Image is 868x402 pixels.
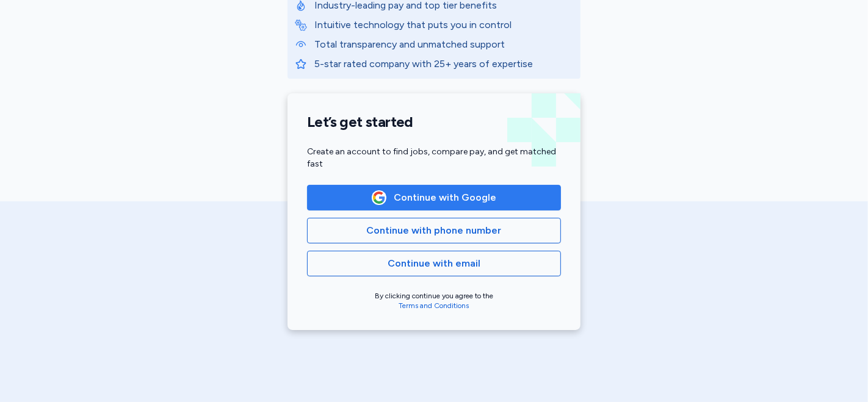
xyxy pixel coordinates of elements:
[307,218,561,243] button: Continue with phone number
[372,191,386,204] img: Google Logo
[307,291,561,310] div: By clicking continue you agree to the
[394,190,496,205] span: Continue with Google
[367,223,502,238] span: Continue with phone number
[399,301,469,310] a: Terms and Conditions
[314,18,573,32] p: Intuitive technology that puts you in control
[314,57,573,71] p: 5-star rated company with 25+ years of expertise
[307,146,561,170] div: Create an account to find jobs, compare pay, and get matched fast
[307,185,561,210] button: Google LogoContinue with Google
[314,37,573,52] p: Total transparency and unmatched support
[307,251,561,276] button: Continue with email
[307,113,561,131] h1: Let’s get started
[388,256,480,271] span: Continue with email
